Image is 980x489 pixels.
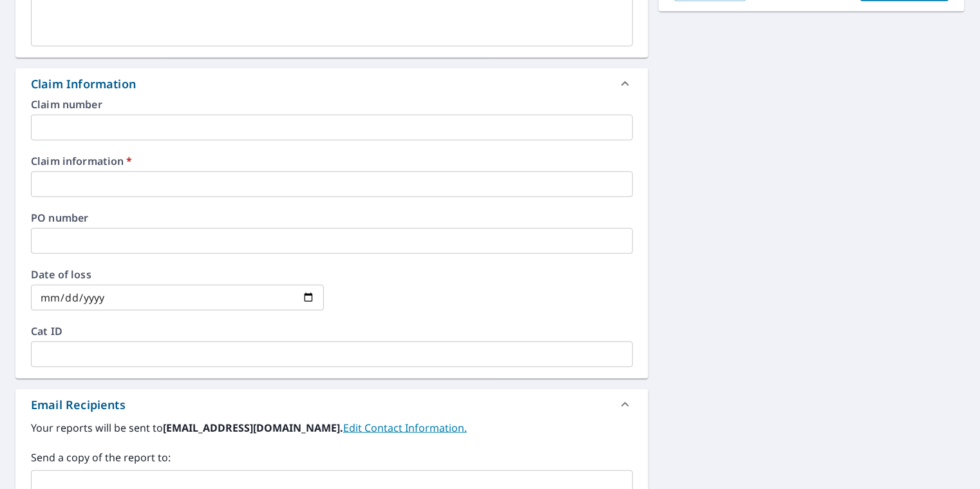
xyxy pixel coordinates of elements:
[31,326,633,336] label: Cat ID
[31,396,126,414] div: Email Recipients
[31,450,633,465] label: Send a copy of the report to:
[31,156,633,166] label: Claim information
[31,213,633,223] label: PO number
[15,68,648,99] div: Claim Information
[31,99,633,110] label: Claim number
[31,420,633,436] label: Your reports will be sent to
[31,269,324,280] label: Date of loss
[15,389,648,420] div: Email Recipients
[31,75,136,93] div: Claim Information
[343,421,467,435] a: EditContactInfo
[163,421,343,435] b: [EMAIL_ADDRESS][DOMAIN_NAME].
